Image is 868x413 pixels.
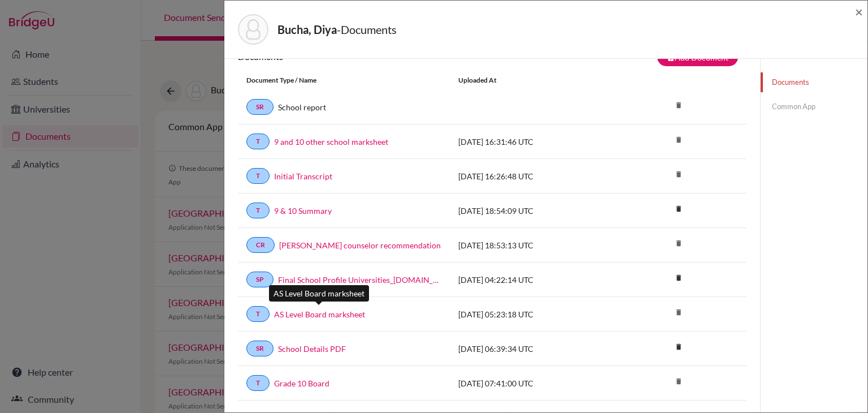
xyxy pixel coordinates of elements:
[450,205,619,217] div: [DATE] 18:54:09 UTC
[274,377,329,389] a: Grade 10 Board
[670,166,687,183] i: delete
[670,131,687,148] i: delete
[670,202,687,217] a: delete
[670,269,687,286] i: delete
[450,377,619,389] div: [DATE] 07:41:00 UTC
[278,343,346,355] a: School Details PDF
[278,274,441,286] a: Final School Profile Universities_[DOMAIN_NAME]_wide
[246,134,270,149] a: T
[855,5,863,19] button: Close
[246,168,270,184] a: T
[278,101,326,113] a: School report
[238,75,450,85] div: Document Type / Name
[274,136,388,148] a: 9 and 10 other school marksheet
[246,237,275,253] a: CR
[450,75,619,85] div: Uploaded at
[274,308,365,320] a: AS Level Board marksheet
[670,373,687,390] i: delete
[246,99,274,115] a: SR
[670,97,687,114] i: delete
[246,272,274,287] a: SP
[337,23,397,36] span: - Documents
[274,205,332,217] a: 9 & 10 Summary
[450,136,619,148] div: [DATE] 16:31:46 UTC
[855,3,863,20] span: ×
[246,341,274,356] a: SR
[450,274,619,286] div: [DATE] 04:22:14 UTC
[670,338,687,355] i: delete
[450,239,619,251] div: [DATE] 18:53:13 UTC
[450,308,619,320] div: [DATE] 05:23:18 UTC
[269,285,369,302] div: AS Level Board marksheet
[277,23,337,36] strong: Bucha, Diya
[450,170,619,182] div: [DATE] 16:26:48 UTC
[670,340,687,355] a: delete
[761,72,867,92] a: Documents
[450,343,619,355] div: [DATE] 06:39:34 UTC
[279,239,441,251] a: [PERSON_NAME] counselor recommendation
[246,306,270,322] a: T
[670,235,687,252] i: delete
[274,170,332,182] a: Initial Transcript
[670,271,687,286] a: delete
[670,200,687,217] i: delete
[246,375,270,391] a: T
[761,97,867,117] a: Common App
[246,203,270,218] a: T
[670,304,687,321] i: delete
